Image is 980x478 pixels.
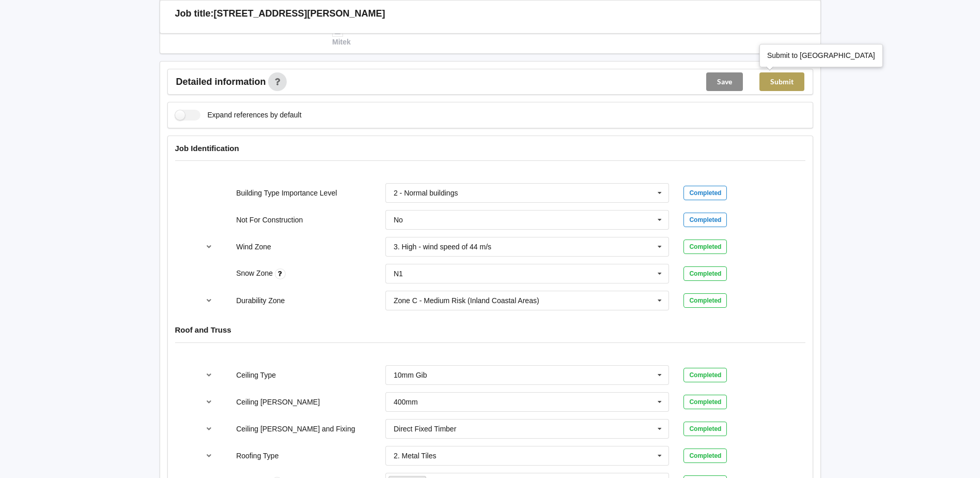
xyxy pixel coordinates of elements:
[683,449,727,463] div: Completed
[199,291,219,310] button: reference-toggle
[236,371,276,379] label: Ceiling Type
[175,143,805,153] h4: Job Identification
[175,8,214,20] h3: Job title:
[199,420,219,438] button: reference-toggle
[164,25,325,47] div: Frame files :
[394,297,539,304] div: Zone C - Medium Risk (Inland Coastal Areas)
[236,398,320,406] label: Ceiling [PERSON_NAME]
[199,237,219,256] button: reference-toggle
[683,240,727,254] div: Completed
[236,425,355,433] label: Ceiling [PERSON_NAME] and Fixing
[394,398,418,406] div: 400mm
[394,243,491,250] div: 3. High - wind speed of 44 m/s
[683,213,727,227] div: Completed
[394,189,458,197] div: 2 - Normal buildings
[236,296,285,305] label: Durability Zone
[683,422,727,436] div: Completed
[175,325,805,335] h4: Roof and Truss
[199,446,219,465] button: reference-toggle
[236,243,271,251] label: Wind Zone
[394,425,456,432] div: Direct Fixed Timber
[394,270,403,277] div: N1
[683,395,727,409] div: Completed
[236,452,278,460] label: Roofing Type
[683,368,727,382] div: Completed
[236,216,303,224] label: Not For Construction
[394,216,403,223] div: No
[759,72,804,91] button: Submit
[394,452,436,459] div: 2. Metal Tiles
[394,371,427,379] div: 10mm Gib
[199,366,219,384] button: reference-toggle
[683,186,727,200] div: Completed
[236,269,275,277] label: Snow Zone
[175,110,302,121] label: Expand references by default
[767,50,875,61] div: Submit to [GEOGRAPHIC_DATA]
[199,393,219,411] button: reference-toggle
[332,26,351,46] a: Mitek
[236,189,337,197] label: Building Type Importance Level
[683,266,727,281] div: Completed
[683,293,727,308] div: Completed
[176,77,266,86] span: Detailed information
[214,8,385,20] h3: [STREET_ADDRESS][PERSON_NAME]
